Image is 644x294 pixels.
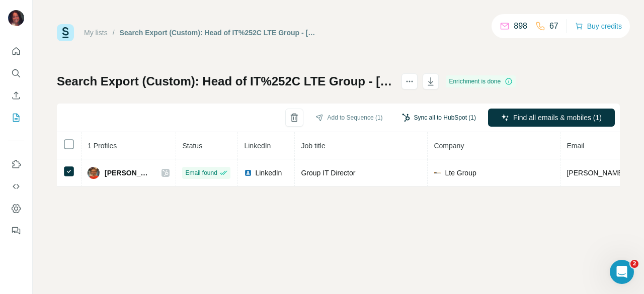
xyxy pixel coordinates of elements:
[610,260,634,284] iframe: Intercom live chat
[120,28,319,38] div: Search Export (Custom): Head of IT%252C LTE Group - [DATE] 09:29
[8,64,24,82] button: Search
[255,168,282,178] span: LinkedIn
[8,155,24,173] button: Use Surfe on LinkedIn
[446,75,516,87] div: Enrichment is done
[8,109,24,127] button: My lists
[434,142,464,150] span: Company
[185,168,217,177] span: Email found
[84,29,108,37] a: My lists
[88,142,117,150] span: 1 Profiles
[308,110,390,125] button: Add to Sequence (1)
[549,20,558,32] p: 67
[513,113,602,123] span: Find all emails & mobiles (1)
[105,168,151,178] span: [PERSON_NAME]
[301,142,325,150] span: Job title
[88,167,100,179] img: Avatar
[8,177,24,195] button: Use Surfe API
[401,73,418,89] button: actions
[8,222,24,240] button: Feedback
[57,24,74,41] img: Surfe Logo
[395,110,483,125] button: Sync all to HubSpot (1)
[113,28,115,38] li: /
[8,10,24,26] img: Avatar
[488,109,615,127] button: Find all emails & mobiles (1)
[301,169,355,177] span: Group IT Director
[182,142,202,150] span: Status
[244,142,271,150] span: LinkedIn
[514,20,527,32] p: 898
[8,86,24,105] button: Enrich CSV
[575,19,622,33] button: Buy credits
[57,73,392,89] h1: Search Export (Custom): Head of IT%252C LTE Group - [DATE] 09:29
[434,169,442,177] img: company-logo
[445,168,476,178] span: Lte Group
[567,142,584,150] span: Email
[630,260,638,268] span: 2
[8,42,24,60] button: Quick start
[244,169,252,177] img: LinkedIn logo
[8,200,24,218] button: Dashboard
